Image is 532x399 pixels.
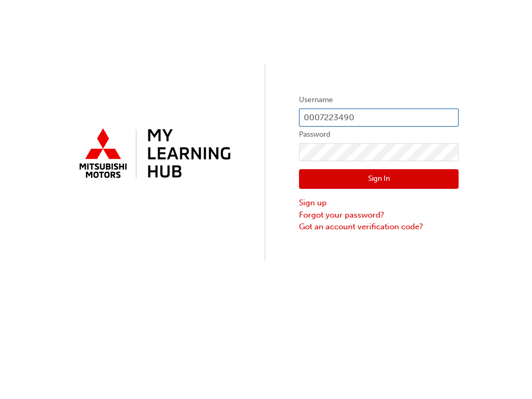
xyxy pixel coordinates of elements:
img: mmal [73,124,233,185]
label: Username [299,94,459,106]
input: Username [299,109,459,127]
a: Forgot your password? [299,209,459,221]
label: Password [299,128,459,141]
button: Sign In [299,169,459,189]
a: Sign up [299,197,459,209]
a: Got an account verification code? [299,221,459,233]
